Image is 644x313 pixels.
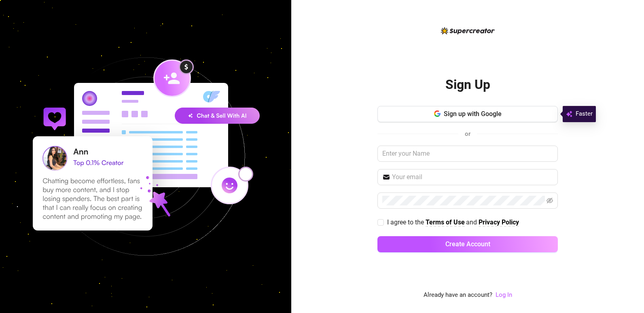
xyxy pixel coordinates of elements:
span: Faster [576,109,593,119]
strong: Privacy Policy [479,218,519,226]
input: Your email [392,172,553,182]
button: Sign up with Google [377,106,558,122]
span: and [466,218,479,226]
span: eye-invisible [547,197,553,204]
img: logo-BBDzfeDw.svg [441,27,495,34]
a: Privacy Policy [479,218,519,227]
span: Create Account [445,240,490,248]
span: or [465,130,470,137]
h2: Sign Up [445,76,490,93]
a: Log In [496,291,512,298]
span: I agree to the [387,218,426,226]
a: Terms of Use [426,218,465,227]
span: Sign up with Google [444,110,502,118]
img: signup-background-D0MIrEPF.svg [6,17,286,296]
strong: Terms of Use [426,218,465,226]
img: svg%3e [566,109,572,119]
button: Create Account [377,236,558,252]
a: Log In [496,290,512,300]
span: Already have an account? [424,290,492,300]
input: Enter your Name [377,146,558,162]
